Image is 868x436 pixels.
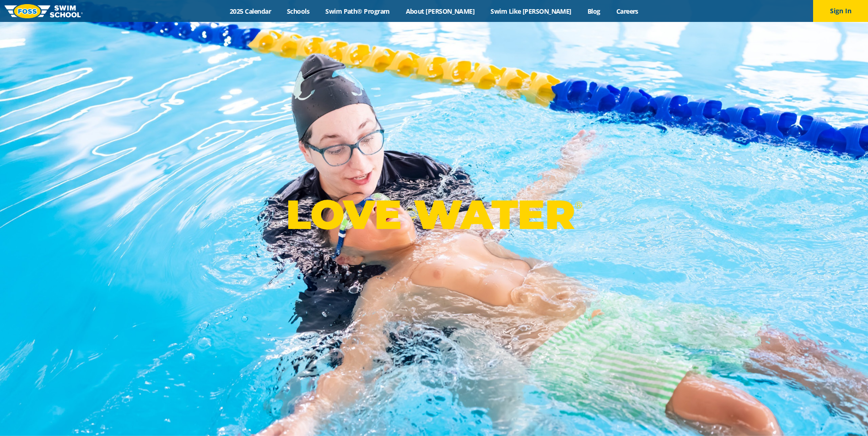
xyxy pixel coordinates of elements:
img: FOSS Swim School Logo [5,4,83,18]
a: Careers [608,7,646,16]
a: About [PERSON_NAME] [398,7,483,16]
a: Schools [279,7,318,16]
a: Swim Like [PERSON_NAME] [483,7,580,16]
a: 2025 Calendar [222,7,279,16]
p: LOVE WATER [286,190,582,239]
sup: ® [575,199,582,211]
a: Swim Path® Program [318,7,398,16]
a: Blog [579,7,608,16]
